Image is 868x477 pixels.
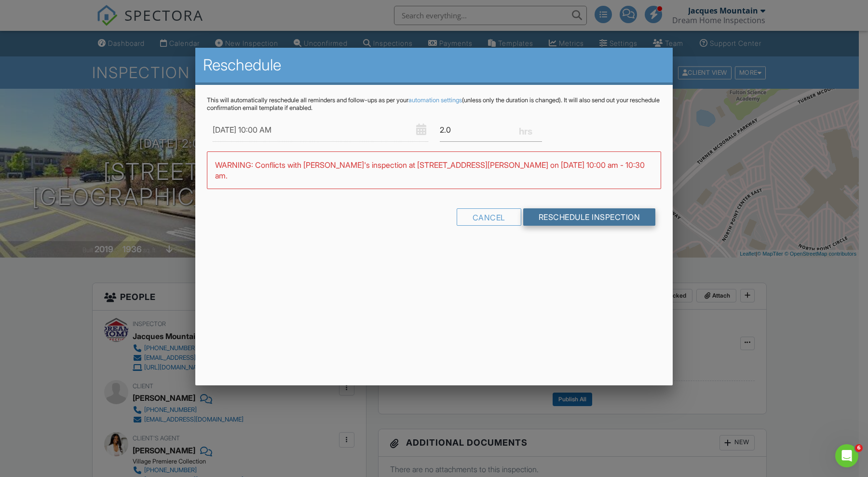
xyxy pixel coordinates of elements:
a: automation settings [408,96,462,104]
iframe: Intercom live chat [835,444,858,467]
input: Reschedule Inspection [523,208,656,226]
div: Cancel [457,208,521,226]
h2: Reschedule [203,55,665,75]
div: WARNING: Conflicts with [PERSON_NAME]'s inspection at [STREET_ADDRESS][PERSON_NAME] on [DATE] 10:... [207,151,661,190]
p: This will automatically reschedule all reminders and follow-ups as per your (unless only the dura... [207,96,661,112]
span: 6 [855,444,863,452]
